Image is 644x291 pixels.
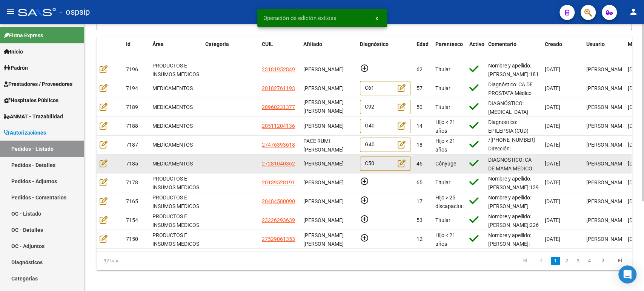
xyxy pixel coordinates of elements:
[618,265,636,283] div: Open Intercom Messenger
[303,161,344,167] span: [PERSON_NAME]
[126,85,138,91] span: 7194
[152,232,199,247] span: PRODUCTOS E INSUMOS MEDICOS
[360,138,410,152] div: G40
[417,198,423,204] span: 17
[586,142,627,148] span: [PERSON_NAME]
[4,112,63,121] span: ANMAT - Trazabilidad
[545,161,560,167] span: [DATE]
[613,257,627,265] a: go to last page
[123,36,149,61] datatable-header-cell: Id
[303,217,344,223] span: [PERSON_NAME]
[262,142,295,148] span: 27476393618
[417,179,423,185] span: 65
[126,41,131,47] span: Id
[360,177,369,186] mat-icon: add_circle_outline
[488,81,543,190] span: Diagnóstico: CA DE PROSTATA Médico Tratante: [PERSON_NAME] Correo electrónico: [EMAIL_ADDRESS][DO...
[126,217,138,223] span: 7154
[202,36,259,61] datatable-header-cell: Categoria
[628,236,643,242] span: [DATE]
[262,161,295,167] span: 27281040362
[360,156,410,171] div: C50
[149,36,202,61] datatable-header-cell: Área
[259,36,300,61] datatable-header-cell: CUIL
[572,254,584,267] li: page 3
[561,254,572,267] li: page 2
[360,81,410,96] div: C61
[4,31,43,40] span: Firma Express
[586,104,627,110] span: [PERSON_NAME]
[6,7,15,16] mat-icon: menu
[60,4,90,20] span: - ospsip
[586,161,627,167] span: [PERSON_NAME]
[4,47,23,56] span: Inicio
[596,257,610,265] a: go to next page
[262,85,295,91] span: 20182761193
[550,254,561,267] li: page 1
[417,66,423,72] span: 62
[586,198,627,204] span: [PERSON_NAME]
[152,176,199,190] span: PRODUCTOS E INSUMOS MEDICOS
[417,161,423,167] span: 45
[545,217,560,223] span: [DATE]
[629,7,638,16] mat-icon: person
[262,179,295,185] span: 20139528191
[152,85,193,91] span: MEDICAMENTOS
[152,142,193,148] span: MEDICAMENTOS
[303,99,344,114] span: [PERSON_NAME] [PERSON_NAME]
[628,104,643,110] span: [DATE]
[417,41,429,47] span: Edad
[369,11,384,25] button: x
[545,142,560,148] span: [DATE]
[413,36,432,61] datatable-header-cell: Edad
[435,119,455,134] span: Hijo < 21 años
[152,63,199,77] span: PRODUCTOS E INSUMOS MEDICOS
[545,85,560,91] span: [DATE]
[573,257,583,265] a: 3
[357,36,413,61] datatable-header-cell: Diagnóstico
[417,217,423,223] span: 53
[545,236,560,242] span: [DATE]
[262,198,295,204] span: 20484580090
[518,257,532,265] a: go to first page
[585,257,594,265] a: 4
[435,195,469,209] span: Hijo > 25 discapacitado
[152,195,199,209] span: PRODUCTOS E INSUMOS MEDICOS
[545,179,560,185] span: [DATE]
[545,198,560,204] span: [DATE]
[126,236,138,242] span: 7150
[152,161,193,167] span: MEDICAMENTOS
[584,254,595,267] li: page 4
[435,85,450,91] span: Titular
[488,213,554,228] span: Nombre y apellido: [PERSON_NAME]:22629363
[586,41,605,47] span: Usuario
[262,123,295,129] span: 20511204136
[586,123,627,129] span: [PERSON_NAME]
[4,96,58,104] span: Hospitales Públicos
[360,214,369,224] mat-icon: add_circle_outline
[126,142,138,148] span: 7187
[542,36,583,61] datatable-header-cell: Creado
[375,15,378,21] span: x
[466,36,485,61] datatable-header-cell: Activo
[303,85,344,91] span: [PERSON_NAME]
[417,104,423,110] span: 50
[262,217,295,223] span: 23226293639
[360,64,369,73] mat-icon: add_circle_outline
[303,41,322,47] span: Afiliado
[551,257,560,265] a: 1
[545,41,562,47] span: Creado
[360,41,389,47] span: Diagnóstico
[586,217,627,223] span: [PERSON_NAME]
[263,14,337,22] span: Operación de edición exitosa
[4,80,72,88] span: Prestadores / Proveedores
[435,41,463,47] span: Parentesco
[545,123,560,129] span: [DATE]
[417,123,423,129] span: 14
[205,41,229,47] span: Categoria
[360,100,410,115] div: C92
[488,176,554,216] span: Nombre y apellido: [PERSON_NAME]:13952819 Solo para solicitar cotización Clínica San Dona
[152,41,164,47] span: Área
[586,66,627,72] span: [PERSON_NAME]
[126,66,138,72] span: 7196
[432,36,466,61] datatable-header-cell: Parentesco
